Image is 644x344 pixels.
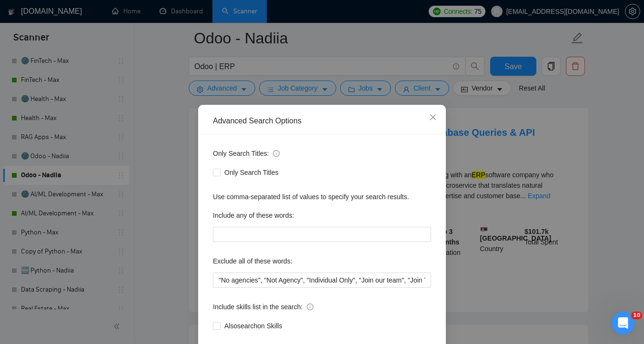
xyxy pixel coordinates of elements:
div: Advanced Search Options [213,116,431,126]
span: info-circle [307,304,313,310]
div: Use comma-separated list of values to specify your search results. [213,192,431,202]
span: 10 [631,312,642,319]
span: Also search on Skills [221,321,286,331]
iframe: Intercom live chat [612,312,634,334]
label: Exclude all of these words: [213,253,292,269]
span: close [429,113,437,121]
span: info-circle [273,150,280,157]
span: Only Search Titles [221,167,282,178]
button: Close [420,105,446,131]
span: Include skills list in the search: [213,302,313,312]
label: Include any of these words: [213,208,294,223]
span: Only Search Titles: [213,148,280,159]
